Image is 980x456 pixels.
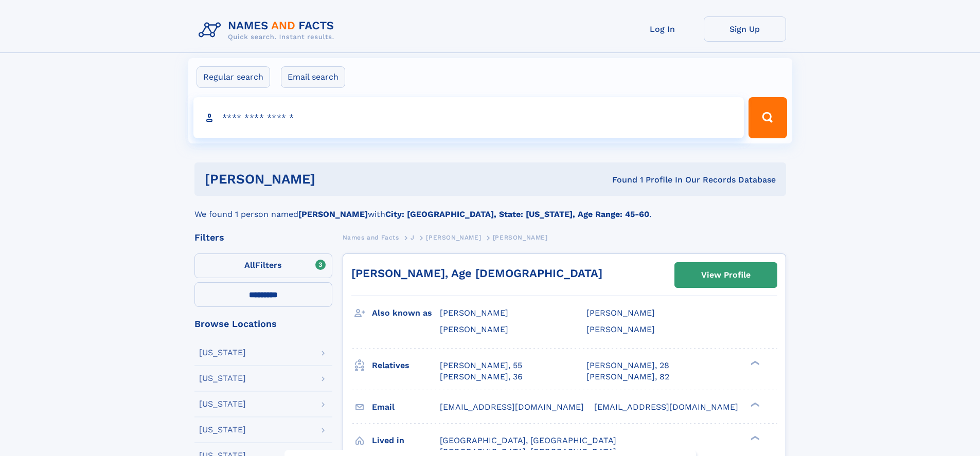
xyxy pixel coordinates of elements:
[440,324,508,334] span: [PERSON_NAME]
[748,359,760,366] div: ❯
[748,401,760,408] div: ❯
[440,371,523,382] a: [PERSON_NAME], 36
[197,66,270,88] label: Regular search
[205,173,464,186] h1: [PERSON_NAME]
[194,196,786,221] div: We found 1 person named with .
[411,234,415,241] span: J
[351,267,602,280] a: [PERSON_NAME], Age [DEMOGRAPHIC_DATA]
[440,360,522,371] a: [PERSON_NAME], 55
[194,16,343,44] img: Logo Names and Facts
[298,209,368,219] b: [PERSON_NAME]
[372,304,440,322] h3: Also known as
[244,260,255,270] span: All
[440,402,584,412] span: [EMAIL_ADDRESS][DOMAIN_NAME]
[193,97,744,138] input: search input
[464,174,776,186] div: Found 1 Profile In Our Records Database
[194,319,332,329] div: Browse Locations
[704,16,786,42] a: Sign Up
[586,324,655,334] span: [PERSON_NAME]
[749,97,787,138] button: Search Button
[426,231,481,244] a: [PERSON_NAME]
[748,434,760,441] div: ❯
[411,231,415,244] a: J
[440,435,616,445] span: [GEOGRAPHIC_DATA], [GEOGRAPHIC_DATA]
[426,234,481,241] span: [PERSON_NAME]
[372,432,440,449] h3: Lived in
[586,371,669,382] a: [PERSON_NAME], 82
[199,426,246,434] div: [US_STATE]
[199,400,246,408] div: [US_STATE]
[493,234,548,241] span: [PERSON_NAME]
[385,209,649,219] b: City: [GEOGRAPHIC_DATA], State: [US_STATE], Age Range: 45-60
[675,263,777,287] a: View Profile
[586,360,669,371] a: [PERSON_NAME], 28
[199,349,246,357] div: [US_STATE]
[372,357,440,374] h3: Relatives
[586,308,655,318] span: [PERSON_NAME]
[199,374,246,382] div: [US_STATE]
[701,263,751,287] div: View Profile
[343,231,399,244] a: Names and Facts
[621,16,704,42] a: Log In
[194,233,332,242] div: Filters
[594,402,738,412] span: [EMAIL_ADDRESS][DOMAIN_NAME]
[372,398,440,416] h3: Email
[440,308,508,318] span: [PERSON_NAME]
[194,253,332,278] label: Filters
[281,66,345,88] label: Email search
